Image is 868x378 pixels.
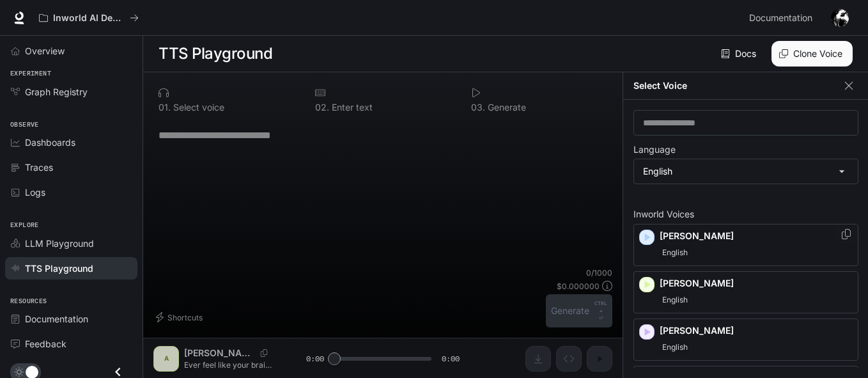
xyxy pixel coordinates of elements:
[25,237,94,250] span: LLM Playground
[5,131,137,154] a: Dashboards
[471,103,485,112] p: 0 3 .
[5,333,137,355] a: Feedback
[25,161,53,174] span: Traces
[5,232,137,255] a: LLM Playground
[25,85,88,98] span: Graph Registry
[25,185,45,199] span: Logs
[660,292,690,308] span: English
[329,103,373,112] p: Enter text
[660,324,853,337] p: [PERSON_NAME]
[159,41,272,67] h1: TTS Playground
[5,40,137,62] a: Overview
[660,245,690,260] span: English
[634,159,858,184] div: English
[315,103,329,112] p: 0 2 .
[485,103,526,112] p: Generate
[25,312,88,326] span: Documentation
[633,210,858,219] p: Inworld Voices
[171,103,224,112] p: Select voice
[5,181,137,203] a: Logs
[633,145,676,154] p: Language
[660,230,853,242] p: [PERSON_NAME]
[827,5,853,31] button: User avatar
[5,81,137,103] a: Graph Registry
[660,340,690,355] span: English
[5,257,137,280] a: TTS Playground
[153,307,208,327] button: Shortcuts
[25,136,75,149] span: Dashboards
[159,103,171,112] p: 0 1 .
[25,44,65,58] span: Overview
[718,41,761,67] a: Docs
[5,308,137,330] a: Documentation
[744,5,822,31] a: Documentation
[749,10,812,26] span: Documentation
[831,9,849,27] img: User avatar
[5,156,137,178] a: Traces
[53,13,125,24] p: Inworld AI Demos
[660,277,853,290] p: [PERSON_NAME]
[25,337,66,350] span: Feedback
[771,41,853,67] button: Clone Voice
[33,5,144,31] button: All workspaces
[25,262,93,275] span: TTS Playground
[840,229,853,239] button: Copy Voice ID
